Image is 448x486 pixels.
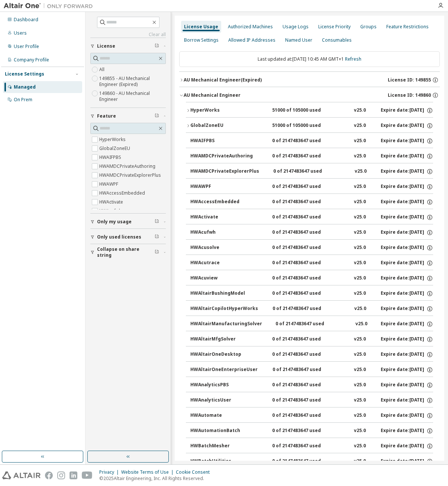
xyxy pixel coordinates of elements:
div: 0 of 2147483647 used [272,443,339,450]
div: AU Mechanical Engineer [184,92,241,98]
div: AU Mechanical Engineer (Expired) [184,77,262,83]
div: 0 of 2147483647 used [272,458,339,465]
div: HWAcuview [190,275,257,282]
div: HWAMDCPrivateExplorerPlus [190,168,259,175]
div: 0 of 2147483647 used [272,397,339,404]
div: 0 of 2147483647 used [272,351,339,358]
img: Altair One [4,2,97,10]
button: HWAnalyticsUser0 of 2147483647 usedv25.0Expire date:[DATE] [190,392,433,409]
button: Only my usage [90,214,166,230]
button: HWAutomate0 of 2147483647 usedv25.0Expire date:[DATE] [190,407,433,424]
button: HyperWorks51000 of 105000 usedv25.0Expire date:[DATE] [186,102,433,119]
div: Expire date: [DATE] [381,428,433,434]
button: AU Mechanical EngineerLicense ID: 149860 [179,87,440,103]
div: License Settings [5,71,44,77]
div: GlobalZoneEU [190,122,257,129]
div: HWBatchMesher [190,443,257,450]
span: Only my usage [97,219,132,225]
div: 0 of 2147483647 used [272,382,339,389]
div: Expire date: [DATE] [381,199,433,205]
div: HWAccessEmbedded [190,199,257,205]
img: facebook.svg [45,471,53,479]
div: HWAWPF [190,183,257,190]
div: User Profile [14,44,39,49]
div: HWAnalyticsUser [190,397,257,404]
button: HWAltairOneEnterpriseUser0 of 2147483647 usedv25.0Expire date:[DATE] [190,362,433,378]
div: 0 of 2147483647 used [272,260,339,266]
div: v25.0 [355,321,367,327]
div: License Usage [184,24,218,30]
div: 0 of 2147483647 used [272,275,339,282]
div: 0 of 2147483647 used [272,412,339,419]
div: HWActivate [190,214,257,221]
span: Feature [97,113,116,119]
button: HWAcusolve0 of 2147483647 usedv25.0Expire date:[DATE] [190,240,433,256]
div: Company Profile [14,57,49,63]
div: HWAltairBushingModel [190,290,257,297]
div: Expire date: [DATE] [381,214,433,221]
div: v25.0 [354,153,366,160]
div: HWAltairMfgSolver [190,336,257,343]
div: 0 of 2147483647 used [272,214,339,221]
div: Expire date: [DATE] [381,153,433,160]
div: v25.0 [354,275,366,282]
div: Feature Restrictions [386,24,429,30]
div: HyperWorks [190,107,257,114]
div: v25.0 [355,168,367,175]
div: Expire date: [DATE] [381,321,433,327]
button: HWBatchMesher0 of 2147483647 usedv25.0Expire date:[DATE] [190,438,433,454]
a: Refresh [345,56,361,62]
span: Only used licenses [97,234,141,240]
img: youtube.svg [82,471,93,479]
span: License ID: 149855 [388,77,431,83]
div: Cookie Consent [176,469,214,475]
button: License [90,38,166,54]
div: Expire date: [DATE] [381,458,433,465]
button: HWAcufwh0 of 2147483647 usedv25.0Expire date:[DATE] [190,224,433,241]
div: HWAIFPBS [190,138,257,144]
label: HWAIFPBS [99,153,123,162]
img: linkedin.svg [70,471,77,479]
span: Clear filter [155,113,159,119]
div: v25.0 [354,107,366,114]
div: Expire date: [DATE] [381,138,433,144]
div: Expire date: [DATE] [381,367,433,373]
div: 0 of 2147483647 used [272,336,339,343]
div: HWAMDCPrivateAuthoring [190,153,257,160]
div: Expire date: [DATE] [381,290,433,297]
button: HWAltairManufacturingSolver0 of 2147483647 usedv25.0Expire date:[DATE] [190,316,433,332]
span: Collapse on share string [97,246,155,258]
div: v25.0 [354,428,366,434]
div: v25.0 [354,367,366,373]
button: Only used licenses [90,229,166,245]
span: Clear filter [155,249,159,255]
div: 0 of 2147483647 used [273,168,340,175]
div: v25.0 [354,244,366,251]
div: Authorized Machines [228,24,273,30]
span: License ID: 149860 [388,92,431,98]
div: v25.0 [354,138,366,144]
div: Expire date: [DATE] [381,443,433,450]
span: License [97,43,115,49]
span: Clear filter [155,234,159,240]
div: 0 of 2147483647 used [272,183,339,190]
div: v25.0 [354,260,366,266]
div: Users [14,30,27,36]
a: Clear all [90,32,166,38]
div: Privacy [99,469,121,475]
div: HWAcusolve [190,244,257,251]
div: Expire date: [DATE] [381,306,433,312]
div: Allowed IP Addresses [228,37,275,43]
div: 51000 of 105000 used [272,122,339,129]
div: HWAutomate [190,412,257,419]
div: Expire date: [DATE] [381,122,433,129]
button: HWAIFPBS0 of 2147483647 usedv25.0Expire date:[DATE] [190,133,433,149]
div: 0 of 2147483647 used [272,229,339,236]
div: v25.0 [354,382,366,389]
div: Last updated at: [DATE] 10:45 AM GMT+1 [179,51,440,67]
button: HWAMDCPrivateExplorerPlus0 of 2147483647 usedv25.0Expire date:[DATE] [190,163,433,180]
button: Feature [90,108,166,124]
div: HWAltairOneEnterpriseUser [190,367,258,373]
div: v25.0 [354,306,366,312]
div: 0 of 2147483647 used [273,306,339,312]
